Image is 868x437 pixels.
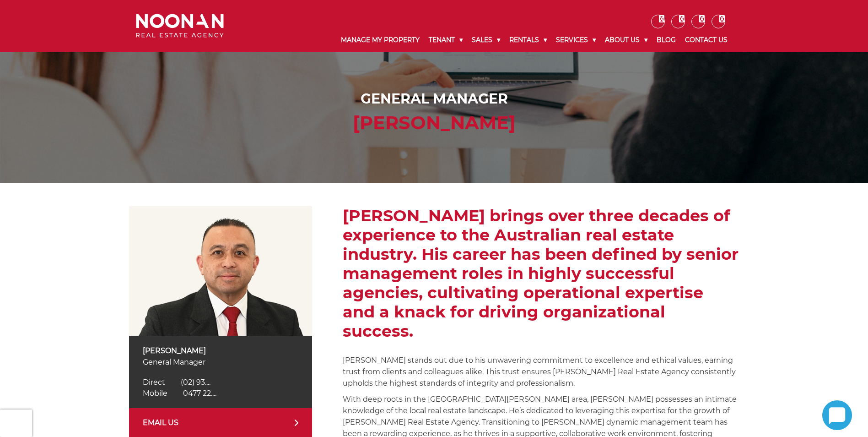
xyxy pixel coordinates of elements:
[652,28,680,52] a: Blog
[551,28,600,52] a: Services
[343,355,739,389] p: [PERSON_NAME] stands out due to his unwavering commitment to excellence and ethical values, earni...
[467,28,505,52] a: Sales
[143,378,210,387] a: Click to reveal phone number
[505,28,551,52] a: Rentals
[424,28,467,52] a: Tenant
[138,91,730,107] h1: General Manager
[143,356,298,368] p: General Manager
[343,206,739,341] h2: [PERSON_NAME] brings over three decades of experience to the Australian real estate industry. His...
[600,28,652,52] a: About Us
[143,389,167,398] span: Mobile
[143,378,165,387] span: Direct
[181,378,210,387] span: (02) 93....
[336,28,424,52] a: Manage My Property
[143,345,298,356] p: [PERSON_NAME]
[183,389,216,398] span: 0477 22....
[680,28,732,52] a: Contact Us
[129,206,312,336] img: Martin Reyes
[143,389,216,398] a: Click to reveal phone number
[138,112,730,134] h2: [PERSON_NAME]
[136,14,224,38] img: Noonan Real Estate Agency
